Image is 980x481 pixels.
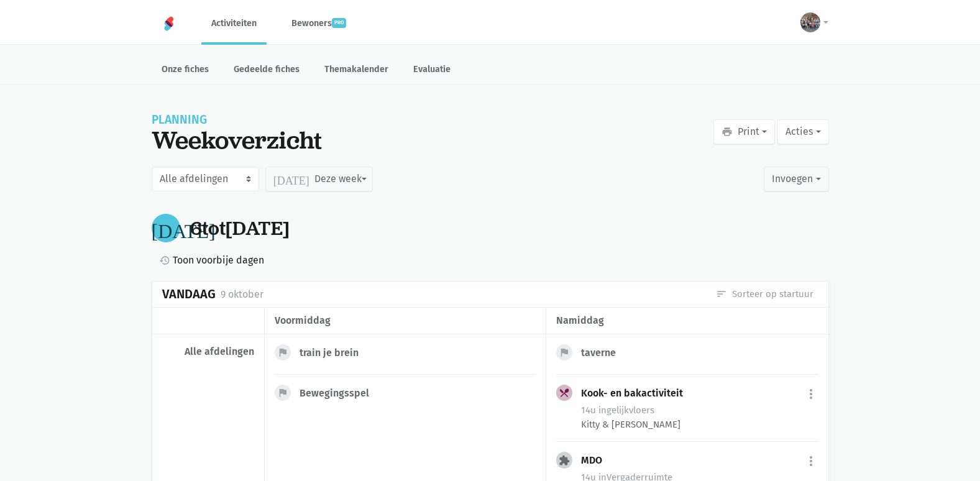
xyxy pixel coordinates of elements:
i: flag [277,347,288,358]
a: Onze fiches [152,57,219,84]
i: history [159,255,170,266]
i: [DATE] [273,173,309,185]
div: train je brein [300,347,369,359]
span: Toon voorbije dagen [173,252,264,268]
i: flag [559,347,570,358]
div: taverne [581,347,626,359]
div: MDO [581,454,612,467]
div: Bewegingsspel [300,387,379,400]
button: Acties [777,119,828,144]
i: flag [277,387,288,398]
i: sort [716,288,727,300]
div: namiddag [556,313,818,329]
a: Bewonerspro [282,2,356,44]
button: Invoegen [764,167,828,191]
div: Kitty & [PERSON_NAME] [581,418,818,431]
div: voormiddag [275,313,536,329]
button: Print [713,119,775,144]
span: pro [332,18,346,28]
i: local_dining [559,387,570,398]
div: Vandaag [162,287,216,301]
a: Toon voorbije dagen [154,252,264,268]
div: Planning [152,114,322,126]
div: tot [190,217,290,240]
a: Evaluatie [403,57,460,84]
i: [DATE] [152,218,216,238]
img: Home [162,16,176,31]
button: Deze week [265,167,373,191]
i: extension [559,455,570,466]
a: Gedeelde fiches [224,57,309,84]
a: Themakalender [314,57,398,84]
span: gelijkvloers [598,405,654,416]
div: Kook- en bakactiviteit [581,387,693,400]
div: Weekoverzicht [152,126,322,154]
i: print [721,126,733,137]
span: 14u [581,405,596,416]
div: Alle afdelingen [162,346,254,358]
span: [DATE] [226,215,290,241]
a: Activiteiten [201,2,267,44]
div: 9 oktober [221,286,263,303]
span: 6 [190,215,202,241]
a: Sorteer op startuur [716,287,813,301]
span: in [598,405,607,416]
